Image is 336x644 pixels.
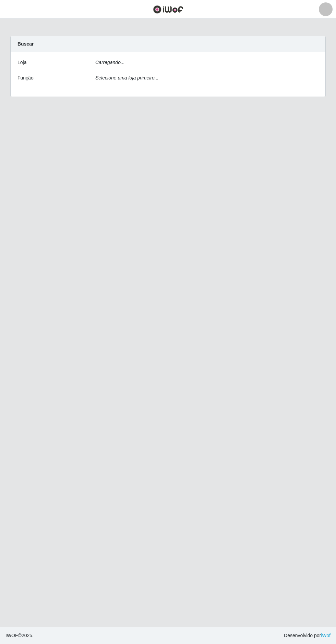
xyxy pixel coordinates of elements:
label: Loja [17,59,26,66]
a: iWof [321,633,331,638]
i: Carregando... [95,60,125,65]
span: Desenvolvido por [284,632,331,639]
img: CoreUI Logo [153,5,183,14]
i: Selecione uma loja primeiro... [95,75,158,80]
span: © 2025 . [5,632,34,639]
span: IWOF [5,633,18,638]
strong: Buscar [17,41,34,47]
label: Função [17,74,34,82]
